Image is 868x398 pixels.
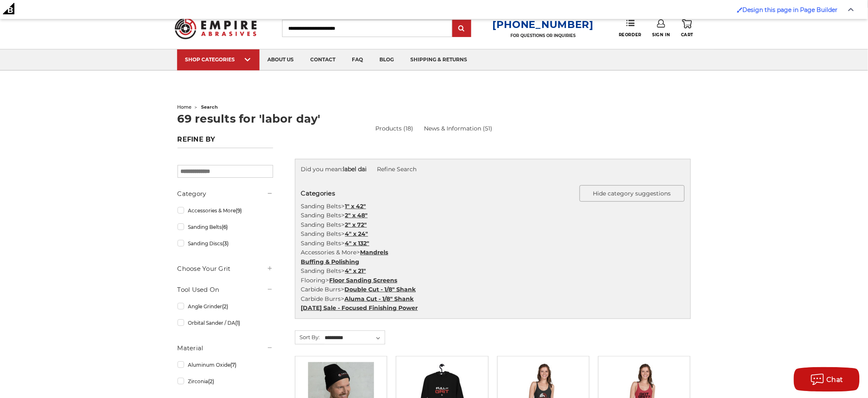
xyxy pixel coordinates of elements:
[376,125,414,132] a: Products (18)
[301,277,326,284] a: Flooring
[178,264,273,274] h5: Choose Your Grit
[681,19,693,37] a: Cart
[344,49,372,70] a: faq
[424,124,492,133] a: News & Information (51)
[178,135,273,148] h5: Refine by
[260,49,302,70] a: about us
[178,343,273,353] h5: Material
[681,32,693,37] span: Cart
[848,8,854,12] img: Close Admin Bar
[345,295,414,303] a: Aluma Cut - 1/8" Shank
[580,185,685,202] button: Hide category suggestions
[372,49,402,70] a: blog
[330,277,398,284] a: Floor Sanding Screens
[185,56,251,63] div: SHOP CATEGORIES
[178,285,273,295] h5: Tool Used On
[345,230,368,237] a: 4" x 24"
[178,299,273,314] a: Angle Grinder
[301,267,342,275] a: Sanding Belts
[619,19,641,37] a: Reorder
[222,303,228,310] span: (2)
[230,362,236,368] span: (7)
[178,189,273,199] h5: Category
[619,32,641,37] span: Reorder
[827,376,844,384] span: Chat
[343,165,367,173] strong: label dai
[178,104,192,110] a: home
[297,266,689,276] li: >
[297,211,689,220] li: >
[201,104,218,110] span: search
[235,320,240,326] span: (1)
[297,220,689,230] li: >
[295,331,320,343] label: Sort By:
[301,221,342,228] a: Sanding Belts
[743,6,838,14] span: Design this page in Page Builder
[301,165,685,174] div: Did you mean:
[178,358,273,372] a: Aluminum Oxide
[492,19,594,30] a: [PHONE_NUMBER]
[178,220,273,234] a: Sanding Belts
[222,240,229,247] span: (3)
[492,33,594,38] p: FOR QUESTIONS OR INQUIRIES
[297,202,689,211] li: >
[345,212,368,219] a: 2" x 48"
[236,207,242,214] span: (9)
[301,230,342,237] a: Sanding Belts
[733,2,842,18] a: Enabled brush for page builder edit. Design this page in Page Builder
[301,185,685,202] h5: Categories
[178,203,273,218] a: Accessories & More
[178,113,691,124] h1: 69 results for 'labor day'
[301,249,357,256] a: Accessories & More
[297,229,689,239] li: >
[345,221,367,228] a: 2" x 72"
[360,249,388,256] a: Mandrels
[208,378,214,384] span: (2)
[301,258,360,265] a: Buffing & Polishing
[301,286,341,293] a: Carbide Burrs
[345,286,416,293] a: Double Cut - 1/8" Shank
[301,295,341,303] a: Carbide Burrs
[301,202,342,210] a: Sanding Belts
[222,224,228,230] span: (6)
[324,332,385,344] select: Sort By:
[302,49,344,70] a: contact
[454,21,470,37] input: Submit
[402,49,476,70] a: shipping & returns
[178,316,273,330] a: Orbital Sander / DA
[653,32,670,37] span: Sign In
[345,202,366,210] a: 1" x 42"
[297,285,689,294] li: >
[345,240,370,247] a: 4" x 132"
[345,267,366,275] a: 4" x 21"
[737,7,743,13] img: Enabled brush for page builder edit.
[301,212,342,219] a: Sanding Belts
[297,294,689,304] li: >
[175,12,257,44] img: Empire Abrasives
[178,236,273,251] a: Sanding Discs
[301,304,418,312] a: [DATE] Sale - Focused Finishing Power
[297,276,689,285] li: >
[297,239,689,248] li: >
[794,367,860,392] button: Chat
[297,248,689,257] li: >
[377,165,417,173] a: Refine Search
[301,240,342,247] a: Sanding Belts
[178,374,273,389] a: Zirconia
